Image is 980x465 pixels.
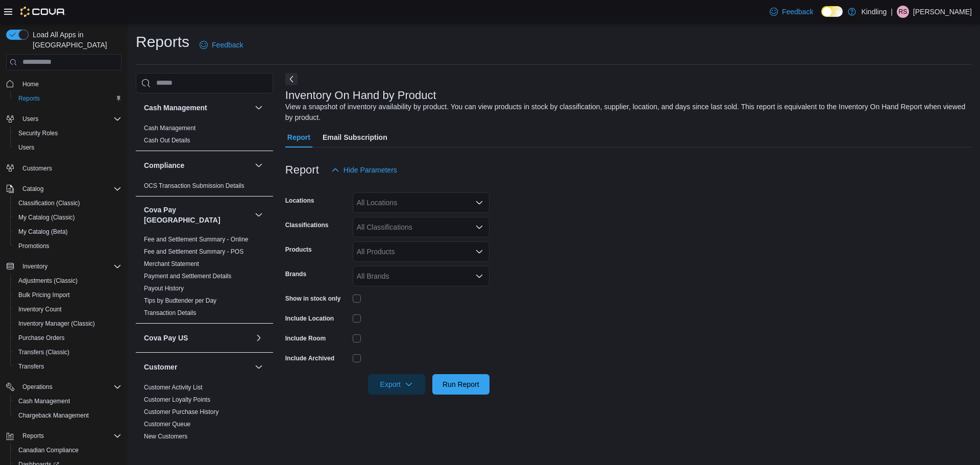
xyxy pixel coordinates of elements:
[285,102,967,123] div: View a snapshot of inventory availability by product. You can view products in stock by classific...
[10,196,126,210] button: Classification (Classic)
[285,354,334,362] label: Include Archived
[14,127,62,139] a: Security Roles
[144,362,177,372] h3: Customer
[14,275,82,287] a: Adjustments (Classic)
[22,383,53,391] span: Operations
[18,78,43,90] a: Home
[22,185,43,193] span: Catalog
[22,164,52,173] span: Customers
[10,140,126,155] button: Users
[18,305,62,313] span: Inventory Count
[18,113,121,125] span: Users
[144,136,190,144] span: Cash Out Details
[144,260,199,268] span: Merchant Statement
[18,183,121,195] span: Catalog
[285,73,298,85] button: Next
[144,125,195,132] a: Cash Management
[144,160,251,170] button: Compliance
[14,92,121,105] span: Reports
[14,317,99,330] a: Inventory Manager (Classic)
[14,240,54,252] a: Promotions
[18,242,50,250] span: Promotions
[144,248,243,256] span: Fee and Settlement Summary - POS
[144,273,231,280] a: Payment and Settlement Details
[10,443,126,457] button: Canadian Compliance
[136,381,273,447] div: Customer
[144,285,184,292] a: Payout History
[10,394,126,408] button: Cash Management
[212,40,243,50] span: Feedback
[14,197,121,209] span: Classification (Classic)
[2,429,126,443] button: Reports
[22,80,39,88] span: Home
[144,432,187,440] span: New Customers
[18,381,57,393] button: Operations
[285,295,341,303] label: Show in stock only
[18,129,58,137] span: Security Roles
[144,235,249,243] span: Fee and Settlement Summary - Online
[861,6,887,18] p: Kindling
[368,374,425,395] button: Export
[14,289,74,301] a: Bulk Pricing Import
[897,6,909,18] div: rodri sandoval
[899,6,908,18] span: rs
[475,223,483,231] button: Open list of options
[18,446,79,454] span: Canadian Compliance
[18,411,89,420] span: Chargeback Management
[285,334,326,342] label: Include Room
[18,348,69,356] span: Transfers (Classic)
[2,77,126,91] button: Home
[18,78,121,90] span: Home
[20,7,66,17] img: Cova
[14,360,121,373] span: Transfers
[14,141,38,154] a: Users
[285,246,312,254] label: Products
[253,332,265,344] button: Cova Pay US
[14,332,69,344] a: Purchase Orders
[22,432,44,440] span: Reports
[144,396,210,403] a: Customer Loyalty Points
[10,331,126,345] button: Purchase Orders
[14,211,121,224] span: My Catalog (Classic)
[14,317,121,330] span: Inventory Manager (Classic)
[14,289,121,301] span: Bulk Pricing Import
[22,115,38,123] span: Users
[285,314,334,323] label: Include Location
[253,209,265,221] button: Cova Pay [GEOGRAPHIC_DATA]
[144,384,203,391] a: Customer Activity List
[18,183,47,195] button: Catalog
[144,396,210,404] span: Customer Loyalty Points
[195,35,247,55] a: Feedback
[253,102,265,114] button: Cash Management
[144,408,219,416] span: Customer Purchase History
[10,126,126,140] button: Security Roles
[10,274,126,288] button: Adjustments (Classic)
[253,361,265,373] button: Customer
[144,182,244,189] a: OCS Transaction Submission Details
[18,291,70,299] span: Bulk Pricing Import
[14,303,66,315] a: Inventory Count
[136,32,189,52] h1: Reports
[144,236,249,243] a: Fee and Settlement Summary - Online
[285,197,314,205] label: Locations
[10,225,126,239] button: My Catalog (Beta)
[913,6,972,18] p: [PERSON_NAME]
[14,240,121,252] span: Promotions
[10,239,126,253] button: Promotions
[29,30,121,50] span: Load All Apps in [GEOGRAPHIC_DATA]
[14,226,121,238] span: My Catalog (Beta)
[821,6,843,17] input: Dark Mode
[144,124,195,132] span: Cash Management
[144,333,188,343] h3: Cova Pay US
[782,7,813,17] span: Feedback
[144,297,216,304] a: Tips by Budtender per Day
[14,127,121,139] span: Security Roles
[14,211,79,224] a: My Catalog (Classic)
[891,6,893,18] p: |
[14,226,72,238] a: My Catalog (Beta)
[144,160,184,170] h3: Compliance
[10,345,126,359] button: Transfers (Classic)
[253,159,265,172] button: Compliance
[766,2,817,22] a: Feedback
[475,272,483,280] button: Open list of options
